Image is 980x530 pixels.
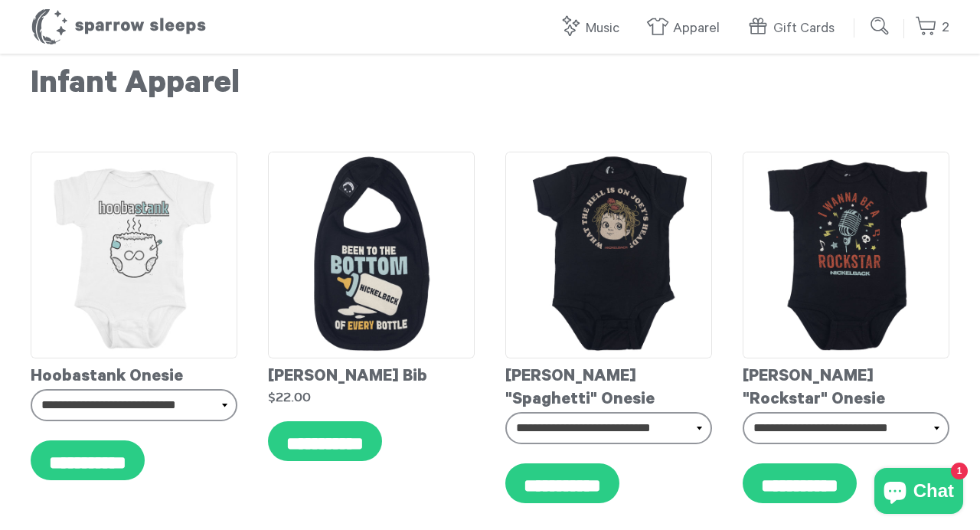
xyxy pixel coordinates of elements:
[559,12,627,45] a: Music
[743,358,949,412] div: [PERSON_NAME] "Rockstar" Onesie
[746,12,842,45] a: Gift Cards
[268,391,311,404] strong: $22.00
[268,358,475,389] div: [PERSON_NAME] Bib
[865,11,896,41] input: Submit
[31,358,237,389] div: Hoobastank Onesie
[870,468,968,518] inbox-online-store-chat: Shopify online store chat
[646,12,727,45] a: Apparel
[31,8,207,46] h1: Sparrow Sleeps
[743,152,949,358] img: Nickelback-Rockstaronesie_grande.jpg
[505,358,712,412] div: [PERSON_NAME] "Spaghetti" Onesie
[915,11,949,44] a: 2
[505,152,712,358] img: Nickelback-JoeysHeadonesie_grande.jpg
[31,67,949,106] h1: Infant Apparel
[31,152,237,358] img: Hoobastank-DiaperOnesie_grande.jpg
[268,152,475,358] img: NickelbackBib_grande.jpg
